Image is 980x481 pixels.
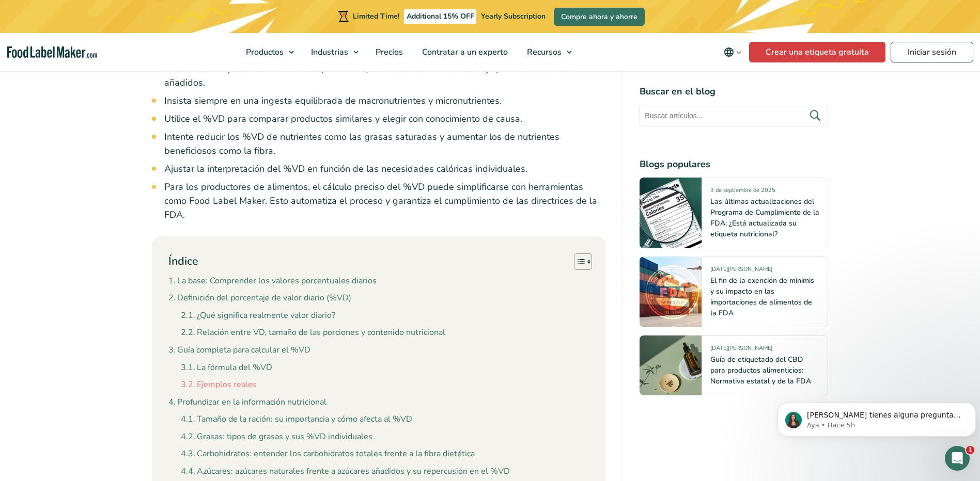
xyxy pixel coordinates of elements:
span: [DATE][PERSON_NAME] [710,344,772,356]
a: Guía de etiquetado del CBD para productos alimenticios: Normativa estatal y de la FDA [710,355,811,386]
a: ¿Qué significa realmente valor diario? [181,309,335,323]
iframe: Intercom live chat [945,446,970,471]
li: Utilice el %VD para comparar productos similares y elegir con conocimiento de causa. [164,112,606,126]
button: Change language [717,42,749,62]
a: Food Label Maker homepage [7,46,97,58]
a: Relación entre VD, tamaño de las porciones y contenido nutricional [181,326,445,340]
a: Compre ahora y ahorre [554,8,645,26]
p: Índice [168,253,198,269]
a: Profundizar en la información nutricional [168,396,326,409]
a: Definición del porcentaje de valor diario (%VD) [168,292,351,305]
span: Precios [372,46,404,58]
li: Ajustar la interpretación del %VD en función de las necesidades calóricas individuales. [164,162,606,176]
h4: Blogs populares [640,157,828,171]
a: Industrias [302,33,364,71]
li: Insista siempre en una ingesta equilibrada de macronutrientes y micronutrientes. [164,94,606,108]
a: Recursos [518,33,577,71]
a: Ejemplos reales [181,378,257,392]
a: Precios [366,33,410,71]
a: Crear una etiqueta gratuita [749,42,885,62]
span: Additional 15% OFF [404,9,477,24]
li: Para los productores de alimentos, el cálculo preciso del %VD puede simplificarse con herramienta... [164,180,606,222]
a: La fórmula del %VD [181,361,272,375]
span: Industrias [308,46,349,58]
a: El fin de la exención de minimis y su impacto en las importaciones de alimentos de la FDA [710,276,814,318]
a: Grasas: tipos de grasas y sus %VD individuales [181,430,372,444]
span: Contratar a un experto [419,46,509,58]
iframe: Intercom notifications mensaje [773,381,980,453]
span: Productos [243,46,285,58]
a: Contratar a un experto [413,33,515,71]
a: Toggle Table of Content [566,253,589,270]
a: Iniciar sesión [891,42,973,62]
span: [DATE][PERSON_NAME] [710,265,772,277]
a: Guía completa para calcular el %VD [168,344,310,357]
span: 3 de septiembre de 2025 [710,186,775,198]
a: Carbohidratos: entender los carbohidratos totales frente a la fibra dietética [181,447,475,461]
a: Azúcares: azúcares naturales frente a azúcares añadidos y su repercusión en el %VD [181,465,510,478]
a: Productos [237,33,299,71]
a: Tamaño de la ración: su importancia y cómo afecta al %VD [181,413,412,426]
li: Intente reducir los %VD de nutrientes como las grasas saturadas y aumentar los de nutrientes bene... [164,130,606,158]
h4: Buscar en el blog [640,85,828,99]
span: Limited Time! [353,11,399,21]
span: 1 [966,446,974,454]
a: Las últimas actualizaciones del Programa de Cumplimiento de la FDA: ¿Está actualizada su etiqueta... [710,197,819,239]
a: La base: Comprender los valores porcentuales diarios [168,275,377,288]
li: Azúcares: Incluye azúcares naturales y añadidos; céntrate en el %VD más bajo para los azúcares añ... [164,62,606,90]
input: Buscar artículos... [640,105,828,126]
span: Recursos [524,46,563,58]
span: Yearly Subscription [481,11,546,21]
